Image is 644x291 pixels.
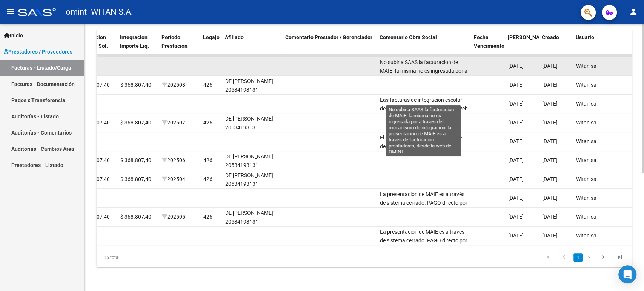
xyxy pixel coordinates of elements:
span: [DATE] [542,157,558,163]
span: $ 368.807,40 [120,119,151,126]
span: No subir a SAAS la facturacion de MAIE. la misma no es ingresada por a traves del mecanismo de in... [380,59,467,108]
datatable-header-cell: Integracion Importe Sol. [75,29,117,63]
span: 202505 [162,214,185,220]
span: Integracion Importe Sol. [78,34,108,49]
li: page 1 [572,251,584,264]
div: DE [PERSON_NAME] 20534193131 [225,209,280,226]
a: 2 [585,253,594,262]
span: 202508 [162,82,185,88]
span: [DATE] [508,157,524,163]
span: Inicio [4,31,23,40]
span: Witan sa [576,233,596,239]
span: Witan sa [576,195,596,201]
div: 426 [203,118,212,127]
span: [DATE] [508,176,524,182]
mat-icon: person [629,7,638,16]
div: DE [PERSON_NAME] 20534193131 [225,152,280,170]
datatable-header-cell: Creado [539,29,573,63]
a: go to previous page [557,253,571,262]
span: $ 368.807,40 [120,214,151,220]
span: La presentación de MAIE es a través de sistema cerrado. PAGO directo por OMINT. debe prestar la l... [380,229,467,286]
span: La presentación de MAIE es a través de sistema cerrado. PAGO directo por OMINT. debe prestar la l... [380,191,467,249]
span: [DATE] [542,195,558,201]
span: Witan sa [576,157,596,163]
datatable-header-cell: Fecha Vencimiento [471,29,505,63]
span: Witan sa [576,119,596,126]
span: [DATE] [508,119,524,126]
span: [DATE] [542,119,558,126]
span: [DATE] [542,233,558,239]
span: Legajo [203,34,220,40]
span: Witan sa [576,214,596,220]
a: go to first page [540,253,555,262]
div: 426 [203,175,212,184]
span: $ 368.807,40 [120,157,151,163]
span: [DATE] [542,63,558,69]
mat-icon: menu [6,7,15,16]
span: $ 368.807,40 [120,176,151,182]
datatable-header-cell: Legajo [200,29,222,63]
span: [DATE] [542,82,558,88]
span: [DATE] [508,82,524,88]
datatable-header-cell: Comentario Obra Social [377,29,471,63]
span: Witan sa [576,176,596,182]
datatable-header-cell: Usuario [573,29,633,63]
span: - omint [60,4,87,20]
span: El modulo de integracion escolar se debe cargar por la web de omint en Gestion Facturacion Presta... [380,135,462,158]
div: Open Intercom Messenger [618,265,636,283]
div: 426 [203,156,212,165]
span: [DATE] [508,101,524,107]
span: 202506 [162,157,185,163]
span: Fecha Vencimiento [474,34,504,49]
span: $ 368.807,40 [120,82,151,88]
div: 426 [203,81,212,89]
a: go to last page [613,253,627,262]
span: Creado [542,34,559,40]
datatable-header-cell: Comentario Prestador / Gerenciador [282,29,377,63]
span: Afiliado [225,34,244,40]
span: [DATE] [542,214,558,220]
span: Comentario Obra Social [380,34,437,40]
span: 202507 [162,119,185,126]
span: Witan sa [576,82,596,88]
span: [DATE] [508,214,524,220]
span: [DATE] [508,195,524,201]
div: 426 [203,213,212,221]
span: Comentario Prestador / Gerenciador [285,34,372,40]
span: Witan sa [576,138,596,144]
span: Período Prestación [161,34,188,49]
span: 202504 [162,176,185,182]
datatable-header-cell: Período Prestación [158,29,200,63]
div: DE [PERSON_NAME] 20534193131 [225,115,280,132]
span: Witan sa [576,101,596,107]
span: Las facturas de integración escolar deben presentarlas a través de la web de prestadores OMINT. L... [380,97,468,137]
span: Usuario [576,34,594,40]
datatable-header-cell: Integracion Importe Liq. [117,29,158,63]
span: [PERSON_NAME] [508,34,549,40]
li: page 2 [584,251,595,264]
a: go to next page [596,253,610,262]
span: Prestadores / Proveedores [4,47,72,56]
datatable-header-cell: Fecha Confimado [505,29,539,63]
span: [DATE] [542,101,558,107]
div: DE [PERSON_NAME] 20534193131 [225,171,280,188]
span: [DATE] [508,233,524,239]
datatable-header-cell: Afiliado [222,29,282,63]
span: [DATE] [508,138,524,144]
span: Integracion Importe Liq. [120,34,149,49]
a: 1 [573,253,583,262]
span: [DATE] [542,138,558,144]
div: DE [PERSON_NAME] 20534193131 [225,77,280,94]
span: - WITAN S.A. [87,4,133,20]
span: [DATE] [508,63,524,69]
span: Witan sa [576,63,596,69]
div: 15 total [97,248,202,267]
span: [DATE] [542,176,558,182]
